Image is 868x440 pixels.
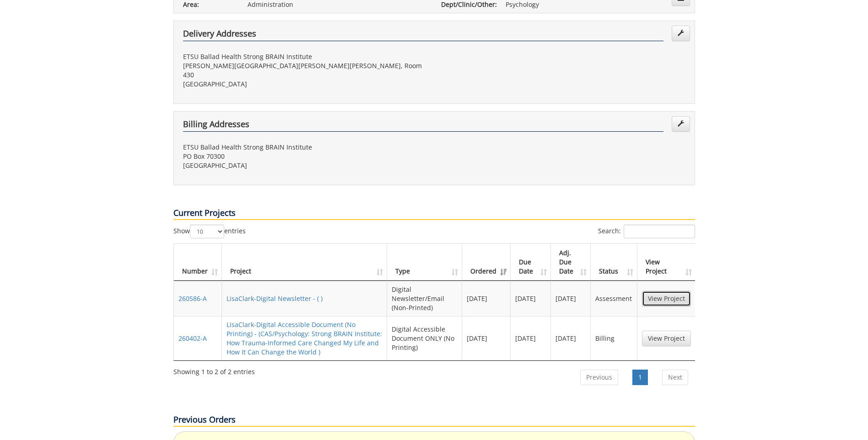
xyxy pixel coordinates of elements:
a: Previous [580,370,618,385]
a: Edit Addresses [672,26,690,41]
td: [DATE] [551,281,591,316]
select: Showentries [190,225,224,238]
th: Project: activate to sort column ascending [222,244,387,281]
p: Current Projects [173,207,695,220]
p: [GEOGRAPHIC_DATA] [183,161,427,170]
th: Ordered: activate to sort column ascending [462,244,511,281]
td: [DATE] [551,316,591,360]
a: LisaClark-Digital Accessible Document (No Printing) - (CAS/Psychology: Strong BRAIN Institute: Ho... [226,320,382,356]
h4: Billing Addresses [183,120,663,132]
a: Next [662,370,688,385]
p: ETSU Ballad Health Strong BRAIN Institute [183,52,427,61]
div: Showing 1 to 2 of 2 entries [173,364,255,376]
a: LisaClark-Digital Newsletter - ( ) [226,294,323,303]
td: [DATE] [462,316,511,360]
td: [DATE] [511,316,551,360]
th: Type: activate to sort column ascending [387,244,462,281]
label: Show entries [173,225,246,238]
p: Previous Orders [173,414,695,427]
td: [DATE] [511,281,551,316]
th: Number: activate to sort column ascending [174,244,222,281]
p: PO Box 70300 [183,152,427,161]
a: View Project [642,331,691,346]
a: 260402-A [178,334,207,343]
th: View Project: activate to sort column ascending [637,244,695,281]
a: 260586-A [178,294,207,303]
th: Due Date: activate to sort column ascending [511,244,551,281]
th: Status: activate to sort column ascending [591,244,637,281]
td: Assessment [591,281,637,316]
td: [DATE] [462,281,511,316]
td: Billing [591,316,637,360]
label: Search: [598,225,695,238]
th: Adj. Due Date: activate to sort column ascending [551,244,591,281]
h4: Delivery Addresses [183,29,663,41]
a: View Project [642,291,691,306]
td: Digital Accessible Document ONLY (No Printing) [387,316,462,360]
p: [PERSON_NAME][GEOGRAPHIC_DATA][PERSON_NAME][PERSON_NAME], Room 430 [183,61,427,80]
p: ETSU Ballad Health Strong BRAIN Institute [183,143,427,152]
a: Edit Addresses [672,116,690,132]
p: [GEOGRAPHIC_DATA] [183,80,427,89]
td: Digital Newsletter/Email (Non-Printed) [387,281,462,316]
a: 1 [632,370,648,385]
input: Search: [624,225,695,238]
